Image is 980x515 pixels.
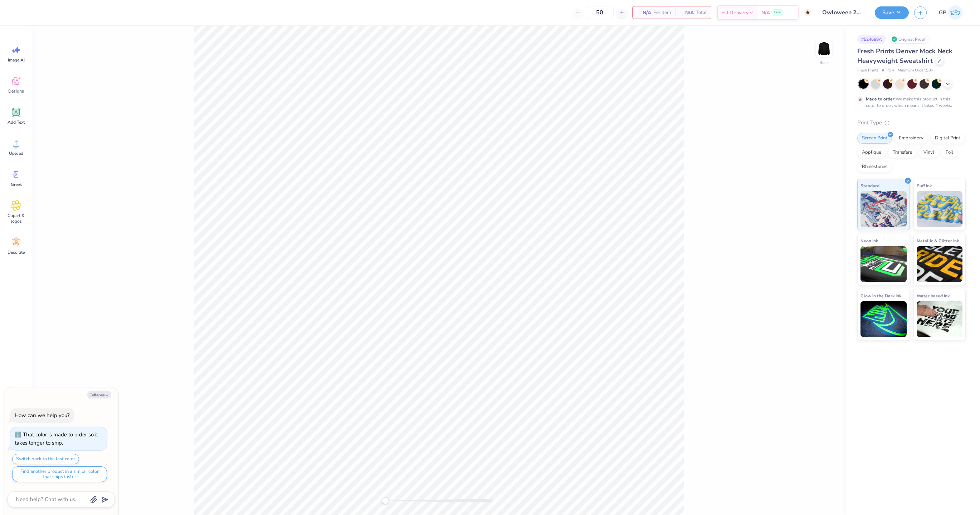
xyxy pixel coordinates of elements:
[721,9,749,16] span: Est. Delivery
[860,301,907,337] img: Glow in the Dark Ink
[917,301,963,337] img: Water based Ink
[857,47,952,65] span: Fresh Prints Denver Mock Neck Heavyweight Sweatshirt
[917,237,959,244] span: Metallic & Glitter Ink
[860,292,901,299] span: Glow in the Dark Ink
[857,133,892,144] div: Screen Print
[889,35,930,44] div: Original Proof
[894,133,928,144] div: Embroidery
[866,96,896,102] strong: Made to order:
[9,150,23,156] span: Upload
[679,9,694,16] span: N/A
[917,246,963,282] img: Metallic & Glitter Ink
[15,412,70,419] div: How can we help you?
[586,6,614,19] input: – –
[653,9,671,16] span: Per Item
[87,391,111,398] button: Collapse
[637,9,651,16] span: N/A
[866,96,954,109] div: We make this product in this color to order, which means it takes 4 weeks.
[917,182,932,189] span: Puff Ink
[930,133,965,144] div: Digital Print
[941,147,958,158] div: Foil
[857,119,966,127] div: Print Type
[860,182,879,189] span: Standard
[939,9,946,17] span: GP
[4,213,28,224] span: Clipart & logos
[857,68,878,74] span: Fresh Prints
[15,431,98,446] div: That color is made to order so it takes longer to ship.
[875,6,909,19] button: Save
[8,119,25,125] span: Add Text
[898,68,933,74] span: Minimum Order: 50 +
[696,9,707,16] span: Total
[774,10,781,15] span: Free
[382,497,389,504] div: Accessibility label
[8,88,24,94] span: Designs
[8,249,25,255] span: Decorate
[917,191,963,227] img: Puff Ink
[882,68,894,74] span: # FP94
[857,162,892,172] div: Rhinestones
[936,5,966,20] a: GP
[888,147,917,158] div: Transfers
[12,454,79,464] button: Switch back to the last color
[11,182,22,187] span: Greek
[860,246,907,282] img: Neon Ink
[860,191,907,227] img: Standard
[817,41,831,56] img: Back
[857,35,886,44] div: # 524688A
[817,5,869,20] input: Untitled Design
[917,292,950,299] span: Water based Ink
[857,147,886,158] div: Applique
[919,147,939,158] div: Vinyl
[8,57,25,63] span: Image AI
[860,237,878,244] span: Neon Ink
[948,5,962,20] img: Gene Padilla
[761,9,770,16] span: N/A
[12,466,107,482] button: Find another product in a similar color that ships faster
[819,59,829,66] div: Back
